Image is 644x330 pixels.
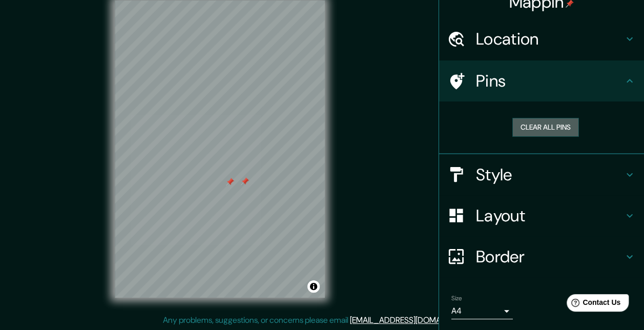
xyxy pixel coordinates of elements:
div: A4 [451,303,513,319]
p: Any problems, suggestions, or concerns please email . [163,314,478,326]
div: Layout [439,195,644,236]
label: Size [451,294,462,302]
div: Border [439,236,644,277]
h4: Layout [476,205,624,226]
h4: Location [476,29,624,49]
div: Pins [439,60,644,101]
h4: Style [476,164,624,185]
h4: Pins [476,71,624,91]
button: Clear all pins [512,118,579,137]
iframe: Help widget launcher [553,290,633,319]
h4: Border [476,246,624,267]
canvas: Map [115,1,325,298]
div: Style [439,154,644,195]
div: Location [439,18,644,59]
button: Toggle attribution [307,280,320,293]
a: [EMAIL_ADDRESS][DOMAIN_NAME] [350,315,476,325]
